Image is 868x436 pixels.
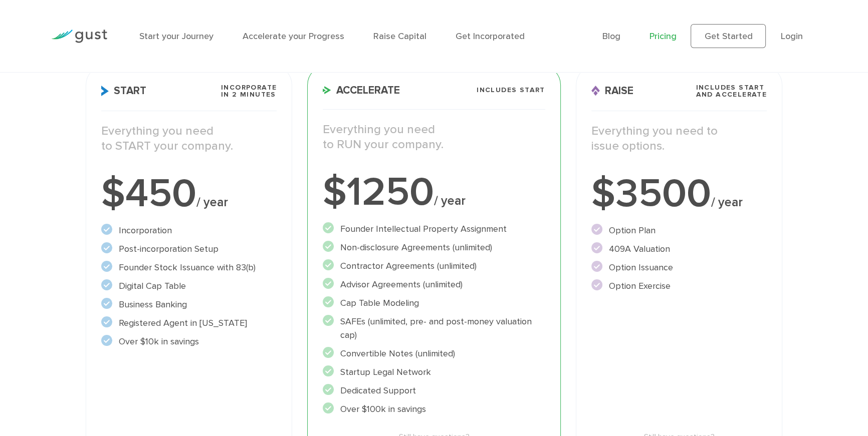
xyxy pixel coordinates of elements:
span: Includes START and ACCELERATE [696,84,767,98]
div: $450 [101,174,277,214]
a: Get Incorporated [456,31,525,42]
a: Get Started [691,24,766,48]
li: Business Banking [101,298,277,311]
li: SAFEs (unlimited, pre- and post-money valuation cap) [323,315,545,342]
img: Start Icon X2 [101,86,109,96]
span: Raise [591,86,633,96]
li: Over $100k in savings [323,402,545,416]
li: Non-disclosure Agreements (unlimited) [323,241,545,254]
img: Gust Logo [51,30,107,43]
li: Advisor Agreements (unlimited) [323,278,545,291]
li: Post-incorporation Setup [101,242,277,256]
a: Blog [602,31,620,42]
span: Incorporate in 2 Minutes [221,84,277,98]
li: Option Issuance [591,261,767,274]
a: Login [780,31,802,42]
span: / year [711,195,743,210]
li: Cap Table Modeling [323,296,545,310]
p: Everything you need to issue options. [591,124,767,154]
li: Option Exercise [591,279,767,293]
a: Raise Capital [373,31,426,42]
li: Convertible Notes (unlimited) [323,347,545,360]
li: Digital Cap Table [101,279,277,293]
li: 409A Valuation [591,242,767,256]
span: / year [196,195,228,210]
img: Accelerate Icon [323,86,331,94]
a: Pricing [649,31,676,42]
span: Includes START [477,87,545,94]
div: $1250 [323,172,545,212]
span: / year [434,193,466,208]
li: Incorporation [101,224,277,237]
img: Raise Icon [591,86,600,96]
a: Start your Journey [139,31,213,42]
div: $3500 [591,174,767,214]
span: Accelerate [323,85,400,96]
li: Over $10k in savings [101,335,277,348]
span: Start [101,86,146,96]
li: Dedicated Support [323,384,545,397]
p: Everything you need to START your company. [101,124,277,154]
li: Founder Intellectual Property Assignment [323,222,545,236]
p: Everything you need to RUN your company. [323,122,545,152]
a: Accelerate your Progress [243,31,344,42]
li: Founder Stock Issuance with 83(b) [101,261,277,274]
li: Option Plan [591,224,767,237]
li: Contractor Agreements (unlimited) [323,259,545,273]
li: Startup Legal Network [323,365,545,379]
li: Registered Agent in [US_STATE] [101,316,277,330]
